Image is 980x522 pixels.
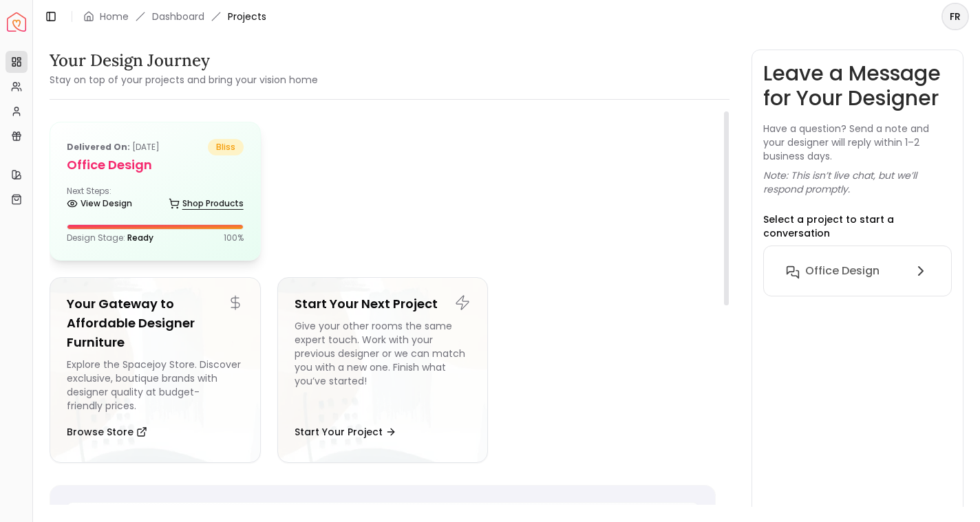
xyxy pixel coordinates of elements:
[67,186,244,213] div: Next Steps:
[295,418,396,446] button: Start Your Project
[67,155,244,175] h5: Office Design
[805,263,880,279] h6: Office Design
[941,3,969,30] button: FR
[100,10,129,23] a: Home
[67,141,130,153] b: Delivered on:
[67,232,153,243] p: Design Stage:
[50,277,261,463] a: Your Gateway to Affordable Designer FurnitureExplore the Spacejoy Store. Discover exclusive, bout...
[67,139,160,155] p: [DATE]
[295,319,471,413] div: Give your other rooms the same expert touch. Work with your previous designer or we can match you...
[169,194,244,213] a: Shop Products
[50,50,318,72] h3: Your Design Journey
[127,232,153,243] span: Ready
[295,294,471,314] h5: Start Your Next Project
[152,10,204,23] a: Dashboard
[208,139,244,155] span: bliss
[943,4,968,29] span: FR
[7,12,26,32] img: Spacejoy Logo
[763,168,952,196] p: Note: This isn’t live chat, but we’ll respond promptly.
[83,10,266,23] nav: breadcrumb
[67,358,244,413] div: Explore the Spacejoy Store. Discover exclusive, boutique brands with designer quality at budget-f...
[763,122,952,163] p: Have a question? Send a note and your designer will reply within 1–2 business days.
[224,232,244,243] p: 100 %
[7,12,26,32] a: Spacejoy
[763,213,952,240] p: Select a project to start a conversation
[67,294,244,352] h5: Your Gateway to Affordable Designer Furniture
[763,61,952,111] h3: Leave a Message for Your Designer
[50,73,318,87] small: Stay on top of your projects and bring your vision home
[277,277,489,463] a: Start Your Next ProjectGive your other rooms the same expert touch. Work with your previous desig...
[228,10,266,23] span: Projects
[775,257,940,285] button: Office Design
[67,418,147,446] button: Browse Store
[67,194,132,213] a: View Design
